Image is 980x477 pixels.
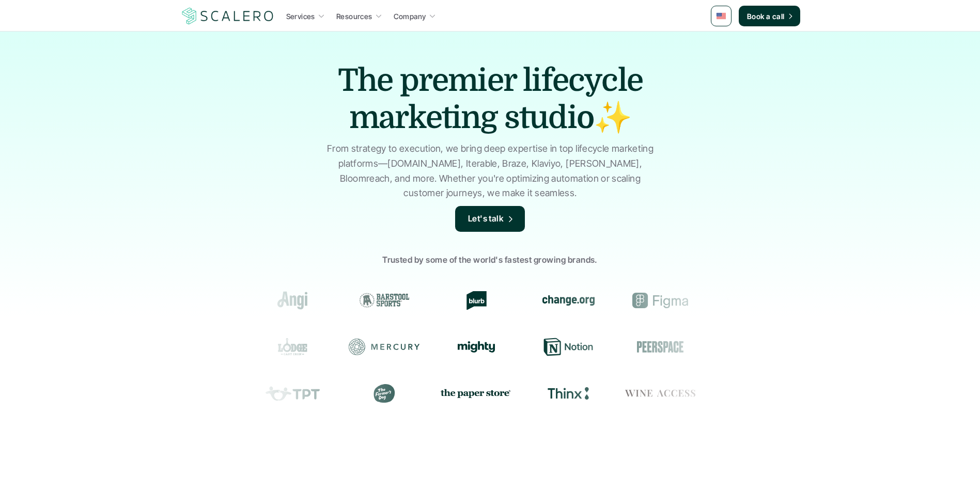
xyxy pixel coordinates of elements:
p: From strategy to execution, we bring deep expertise in top lifecycle marketing platforms—[DOMAIN_... [322,141,658,201]
div: Teachers Pay Teachers [257,384,328,403]
div: Blurb [441,291,512,310]
div: change.org [533,291,604,310]
img: Scalero company logo [180,6,275,26]
div: Prose [717,384,788,403]
a: Book a call [739,6,800,26]
p: Resources [336,11,372,22]
a: Let's talk [455,206,525,232]
div: Mercury [349,338,420,356]
div: Notion [533,338,604,356]
div: Mighty Networks [441,341,512,353]
div: Barstool [349,291,420,310]
div: Resy [717,338,788,356]
div: Angi [257,291,328,310]
p: Company [394,11,426,22]
div: Wine Access [625,384,696,403]
div: Peerspace [625,338,696,356]
div: Thinx [533,384,604,403]
p: Let's talk [468,212,504,226]
div: The Farmer's Dog [349,384,420,403]
p: Book a call [747,11,785,22]
img: Groome [727,294,777,307]
a: Scalero company logo [180,7,275,25]
img: the paper store [441,387,512,400]
div: Lodge Cast Iron [257,338,328,356]
div: Figma [625,291,696,310]
h1: The premier lifecycle marketing studio✨ [309,62,671,136]
p: Services [286,11,315,22]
